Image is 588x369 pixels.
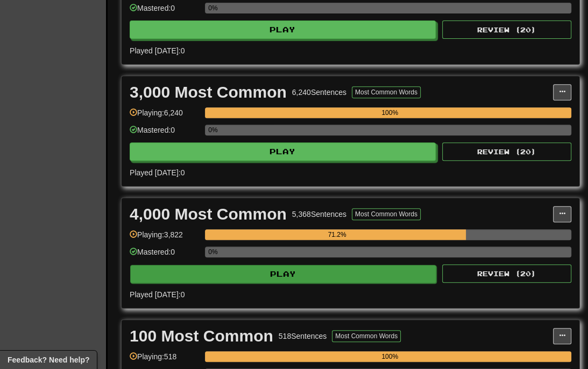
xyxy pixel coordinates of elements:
[208,229,466,240] div: 71.2%
[292,209,346,220] div: 5,368 Sentences
[130,290,185,299] span: Played [DATE]: 0
[292,87,346,98] div: 6,240 Sentences
[352,86,421,98] button: Most Common Words
[442,142,571,161] button: Review (20)
[130,265,436,283] button: Play
[352,208,421,220] button: Most Common Words
[130,206,287,222] div: 4,000 Most Common
[130,3,200,20] div: Mastered: 0
[130,46,185,55] span: Played [DATE]: 0
[442,264,571,283] button: Review (20)
[208,351,571,362] div: 100%
[130,247,200,264] div: Mastered: 0
[130,328,273,344] div: 100 Most Common
[442,20,571,39] button: Review (20)
[208,107,571,118] div: 100%
[130,229,200,247] div: Playing: 3,822
[130,107,200,125] div: Playing: 6,240
[130,168,185,177] span: Played [DATE]: 0
[130,351,200,369] div: Playing: 518
[130,142,436,161] button: Play
[332,330,401,342] button: Most Common Words
[130,20,436,39] button: Play
[130,84,287,100] div: 3,000 Most Common
[130,125,200,142] div: Mastered: 0
[8,354,89,365] span: Open feedback widget
[279,331,327,341] div: 518 Sentences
